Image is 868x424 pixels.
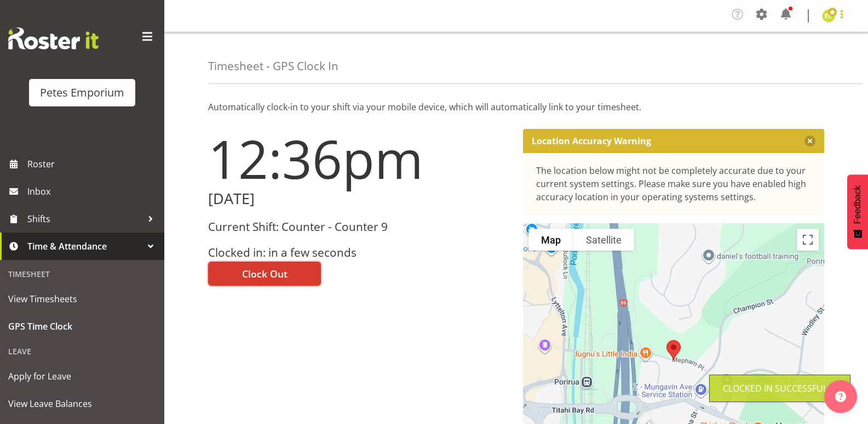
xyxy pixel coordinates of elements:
img: emma-croft7499.jpg [822,9,835,22]
button: Clock Out [208,262,321,286]
button: Show street map [528,229,573,251]
span: View Leave Balances [8,395,156,412]
span: GPS Time Clock [8,318,156,335]
a: GPS Time Clock [3,313,162,340]
a: Apply for Leave [3,363,162,390]
h1: 12:36pm [208,129,510,188]
button: Toggle fullscreen view [797,229,819,251]
span: Inbox [27,183,159,200]
p: Location Accuracy Warning [532,135,651,146]
span: View Timesheets [8,291,156,307]
span: Feedback [853,185,863,224]
h2: [DATE] [208,190,510,207]
a: View Leave Balances [3,390,162,417]
h4: Timesheet - GPS Clock In [208,60,338,72]
div: Petes Emporium [40,84,124,101]
div: Timesheet [3,263,162,285]
button: Feedback - Show survey [847,174,868,249]
div: The location below might not be completely accurate due to your current system settings. Please m... [536,164,812,203]
span: Shifts [27,211,142,227]
div: Clocked in Successfully [723,382,837,395]
a: View Timesheets [3,285,162,313]
img: help-xxl-2.png [835,391,846,402]
p: Automatically clock-in to your shift via your mobile device, which will automatically link to you... [208,100,824,114]
button: Show satellite imagery [573,229,634,251]
img: Rosterit website logo [8,27,99,49]
div: Leave [3,340,162,363]
span: Apply for Leave [8,368,156,385]
span: Roster [27,156,159,172]
button: Close message [804,135,815,146]
h3: Current Shift: Counter - Counter 9 [208,221,510,233]
span: Time & Attendance [27,238,142,255]
h3: Clocked in: in a few seconds [208,246,510,259]
span: Clock Out [242,267,288,281]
